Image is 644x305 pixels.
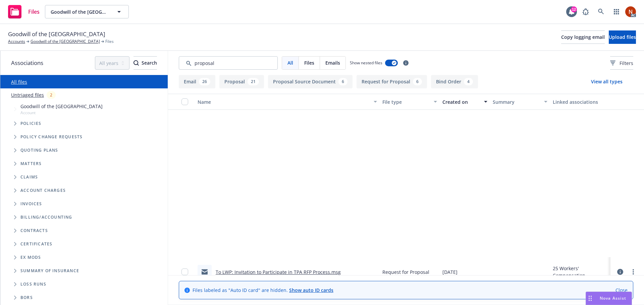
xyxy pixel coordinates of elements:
[561,34,605,40] span: Copy logging email
[8,30,105,39] span: Goodwill of the [GEOGRAPHIC_DATA]
[325,59,340,66] span: Emails
[442,98,480,105] div: Created on
[431,75,478,88] button: Bind Order
[20,255,41,259] span: Ex Mods
[199,78,210,85] div: 26
[490,94,550,110] button: Summary
[600,295,626,301] span: Nova Assist
[442,269,458,276] span: [DATE]
[287,59,293,66] span: All
[357,75,427,88] button: Request for Proposal
[304,59,314,66] span: Files
[382,98,430,105] div: File type
[11,79,27,85] a: All files
[20,175,38,179] span: Claims
[133,60,139,66] svg: Search
[47,91,56,99] div: 2
[179,75,215,88] button: Email
[550,94,610,110] button: Linked associations
[195,94,380,110] button: Name
[20,215,72,219] span: Billing/Accounting
[20,162,42,166] span: Matters
[216,269,341,275] a: To LWP: Invitation to Participate in TPA RFP Process.msg
[625,6,636,17] img: photo
[289,287,333,293] a: Show auto ID cards
[382,269,429,276] span: Request for Proposal
[5,2,42,21] a: Files
[20,296,33,300] span: BORs
[579,5,592,18] a: Report a Bug
[609,34,636,40] span: Upload files
[620,60,633,67] span: Filters
[8,39,25,45] a: Accounts
[20,135,83,139] span: Policy change requests
[20,229,48,233] span: Contracts
[586,292,632,305] button: Nova Assist
[553,265,608,279] div: 25 Workers' Compensation
[45,5,129,18] button: Goodwill of the [GEOGRAPHIC_DATA]
[610,56,633,70] button: Filters
[20,202,42,206] span: Invoices
[20,269,79,273] span: Summary of insurance
[248,78,259,85] div: 21
[610,60,633,67] span: Filters
[20,148,58,152] span: Quoting plans
[0,211,168,304] div: Folder Tree Example
[219,75,264,88] button: Proposal
[20,103,103,110] span: Goodwill of the [GEOGRAPHIC_DATA]
[20,188,66,193] span: Account charges
[133,57,157,69] div: Search
[629,268,637,276] a: more
[20,282,46,286] span: Loss Runs
[594,5,608,18] a: Search
[51,8,109,15] span: Goodwill of the [GEOGRAPHIC_DATA]
[338,78,347,85] div: 6
[561,30,605,44] button: Copy logging email
[493,98,540,105] div: Summary
[0,101,168,211] div: Tree Example
[413,78,422,85] div: 6
[571,6,577,12] div: 12
[553,98,608,105] div: Linked associations
[11,91,44,98] a: Untriaged files
[615,287,628,294] a: Close
[20,110,103,116] span: Account
[179,56,278,70] input: Search by keyword...
[20,122,42,126] span: Policies
[609,30,636,44] button: Upload files
[198,98,370,105] div: Name
[440,94,490,110] button: Created on
[181,269,188,275] input: Toggle Row Selected
[20,242,52,246] span: Certificates
[464,78,473,85] div: 4
[268,75,353,88] button: Proposal Source Document
[380,94,440,110] button: File type
[586,292,594,305] div: Drag to move
[193,287,333,294] span: Files labeled as "Auto ID card" are hidden.
[610,5,623,18] a: Switch app
[181,98,188,105] input: Select all
[11,59,43,67] span: Associations
[580,75,633,88] button: View all types
[28,9,40,14] span: Files
[133,56,157,70] button: SearchSearch
[350,60,382,66] span: Show nested files
[105,39,114,45] span: Files
[31,39,100,45] a: Goodwill of the [GEOGRAPHIC_DATA]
